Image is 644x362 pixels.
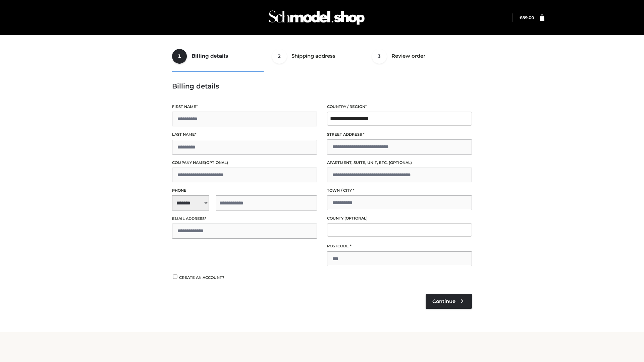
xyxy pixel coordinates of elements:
[327,187,472,194] label: Town / City
[179,275,224,280] span: Create an account?
[432,298,455,304] span: Continue
[389,160,412,165] span: (optional)
[426,294,472,309] a: Continue
[327,104,472,110] label: Country / Region
[172,104,317,110] label: First name
[172,216,317,222] label: Email address
[520,15,522,20] span: £
[327,131,472,138] label: Street address
[172,131,317,138] label: Last name
[205,160,228,165] span: (optional)
[172,82,472,90] h3: Billing details
[344,216,368,221] span: (optional)
[327,215,472,222] label: County
[172,187,317,194] label: Phone
[327,243,472,249] label: Postcode
[520,15,534,20] bdi: 89.00
[327,160,472,166] label: Apartment, suite, unit, etc.
[172,160,317,166] label: Company name
[266,4,367,31] img: Schmodel Admin 964
[520,15,534,20] a: £89.00
[172,275,178,279] input: Create an account?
